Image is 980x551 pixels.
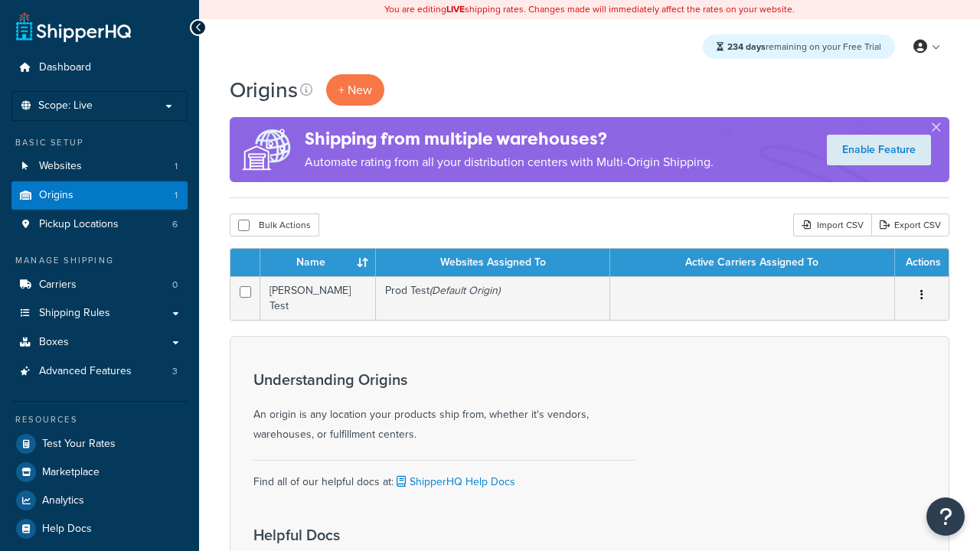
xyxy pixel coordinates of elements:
[11,271,188,299] a: Carriers 0
[11,430,188,458] a: Test Your Rates
[11,328,188,357] a: Boxes
[926,497,965,536] button: Open Resource Center
[39,160,82,173] span: Websites
[827,135,931,165] a: Enable Feature
[376,276,610,320] td: Prod Test
[172,365,178,378] span: 3
[871,214,949,236] a: Export CSV
[11,181,188,210] li: Origins
[230,117,305,182] img: ad-origins-multi-dfa493678c5a35abed25fd24b4b8a3fa3505936ce257c16c00bdefe2f3200be3.png
[11,152,188,181] a: Websites 1
[260,249,376,276] th: Name : activate to sort column ascending
[230,214,319,236] button: Bulk Actions
[38,99,93,112] span: Scope: Live
[253,460,636,492] div: Find all of our helpful docs at:
[42,523,92,536] span: Help Docs
[42,438,116,451] span: Test Your Rates
[230,75,298,105] h1: Origins
[39,365,132,378] span: Advanced Features
[172,279,178,292] span: 0
[727,40,766,54] strong: 234 days
[446,2,465,16] b: LIVE
[39,189,73,202] span: Origins
[11,413,188,426] div: Resources
[39,307,110,320] span: Shipping Rules
[253,527,557,543] h3: Helpful Docs
[175,189,178,202] span: 1
[260,276,376,320] td: [PERSON_NAME] Test
[376,249,610,276] th: Websites Assigned To
[11,54,188,82] a: Dashboard
[11,254,188,267] div: Manage Shipping
[11,152,188,181] li: Websites
[305,152,714,173] p: Automate rating from all your distribution centers with Multi-Origin Shipping.
[11,271,188,299] li: Carriers
[793,214,871,236] div: Import CSV
[895,249,949,276] th: Actions
[16,11,131,42] a: ShipperHQ Home
[394,474,515,490] a: ShipperHQ Help Docs
[42,466,100,479] span: Marketplace
[610,249,895,276] th: Active Carriers Assigned To
[39,336,69,349] span: Boxes
[11,487,188,514] a: Analytics
[703,34,895,59] div: remaining on your Free Trial
[42,494,84,507] span: Analytics
[39,218,119,231] span: Pickup Locations
[172,218,178,231] span: 6
[39,61,91,74] span: Dashboard
[253,371,636,388] h3: Understanding Origins
[338,81,372,99] span: + New
[430,282,500,298] i: (Default Origin)
[326,74,384,106] a: + New
[11,357,188,386] li: Advanced Features
[11,210,188,239] a: Pickup Locations 6
[11,299,188,328] a: Shipping Rules
[11,515,188,543] a: Help Docs
[11,357,188,386] a: Advanced Features 3
[253,371,636,445] div: An origin is any location your products ship from, whether it's vendors, warehouses, or fulfillme...
[39,279,77,292] span: Carriers
[175,160,178,173] span: 1
[305,126,714,152] h4: Shipping from multiple warehouses?
[11,458,188,486] a: Marketplace
[11,181,188,210] a: Origins 1
[11,136,188,149] div: Basic Setup
[11,210,188,239] li: Pickup Locations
